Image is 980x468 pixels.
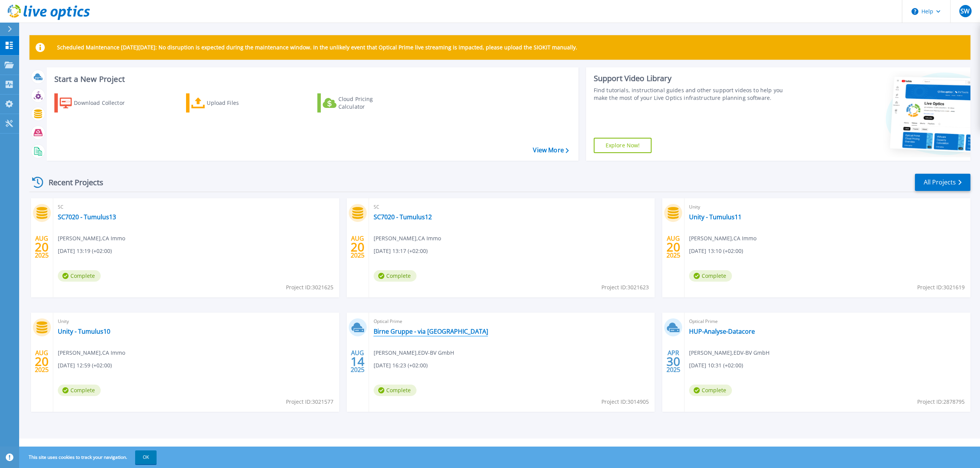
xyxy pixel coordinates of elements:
[54,75,568,83] h3: Start a New Project
[915,174,970,191] a: All Projects
[34,347,49,375] div: AUG 2025
[135,450,157,464] button: OK
[58,203,335,211] span: SC
[666,347,681,375] div: APR 2025
[374,361,428,370] span: [DATE] 16:23 (+02:00)
[374,247,428,255] span: [DATE] 13:17 (+02:00)
[689,203,966,211] span: Unity
[35,358,49,365] span: 20
[351,244,364,250] span: 20
[601,398,649,406] span: Project ID: 3014905
[666,233,681,261] div: AUG 2025
[960,8,970,14] span: SW
[689,247,743,255] span: [DATE] 13:10 (+02:00)
[594,73,792,83] div: Support Video Library
[594,86,792,102] div: Find tutorials, instructional guides and other support videos to help you make the most of your L...
[57,44,577,51] p: Scheduled Maintenance [DATE][DATE]: No disruption is expected during the maintenance window. In t...
[58,385,101,396] span: Complete
[666,244,680,250] span: 20
[58,317,335,326] span: Unity
[186,93,271,113] a: Upload Files
[689,234,756,243] span: [PERSON_NAME] , CA Immo
[29,173,114,192] div: Recent Projects
[351,358,364,365] span: 14
[689,317,966,326] span: Optical Prime
[689,328,755,335] a: HUP-Analyse-Datacore
[207,95,268,111] div: Upload Files
[666,358,680,365] span: 30
[350,347,365,375] div: AUG 2025
[58,361,112,370] span: [DATE] 12:59 (+02:00)
[286,398,333,406] span: Project ID: 3021577
[58,328,110,335] a: Unity - Tumulus10
[338,95,400,111] div: Cloud Pricing Calculator
[54,93,140,113] a: Download Collector
[350,233,365,261] div: AUG 2025
[374,213,432,221] a: SC7020 - Tumulus12
[58,270,101,282] span: Complete
[374,328,488,335] a: Birne Gruppe - via [GEOGRAPHIC_DATA]
[374,234,441,243] span: [PERSON_NAME] , CA Immo
[689,361,743,370] span: [DATE] 10:31 (+02:00)
[689,213,742,221] a: Unity - Tumulus11
[374,385,416,396] span: Complete
[917,283,965,292] span: Project ID: 3021619
[374,317,650,326] span: Optical Prime
[58,247,112,255] span: [DATE] 13:19 (+02:00)
[533,147,568,154] a: View More
[689,385,732,396] span: Complete
[58,234,125,243] span: [PERSON_NAME] , CA Immo
[58,349,125,357] span: [PERSON_NAME] , CA Immo
[34,233,49,261] div: AUG 2025
[601,283,649,292] span: Project ID: 3021623
[917,398,965,406] span: Project ID: 2878795
[74,95,135,111] div: Download Collector
[689,270,732,282] span: Complete
[374,270,416,282] span: Complete
[594,138,652,153] a: Explore Now!
[317,93,403,113] a: Cloud Pricing Calculator
[58,213,116,221] a: SC7020 - Tumulus13
[286,283,333,292] span: Project ID: 3021625
[374,203,650,211] span: SC
[689,349,769,357] span: [PERSON_NAME] , EDV-BV GmbH
[21,450,157,464] span: This site uses cookies to track your navigation.
[374,349,454,357] span: [PERSON_NAME] , EDV-BV GmbH
[35,244,49,250] span: 20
